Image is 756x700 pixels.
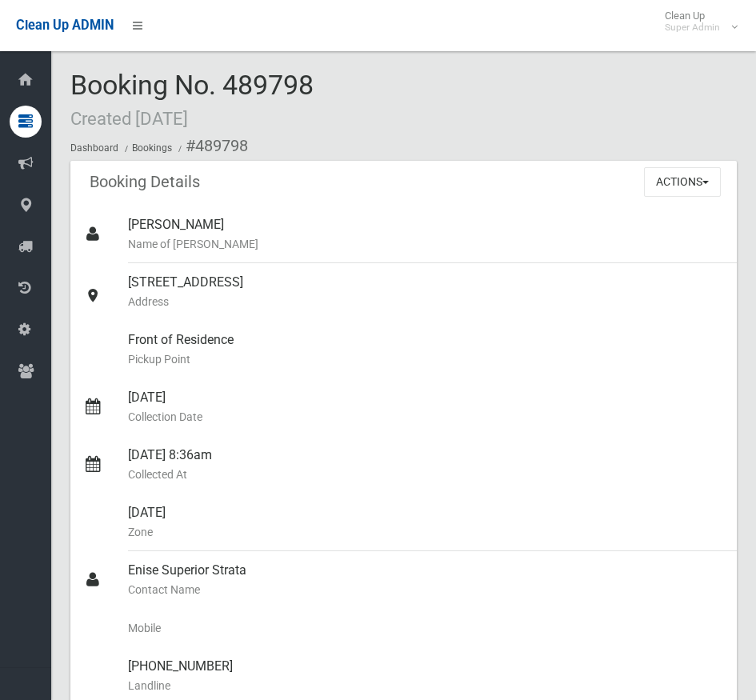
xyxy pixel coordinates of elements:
[665,22,720,34] small: Super Admin
[128,522,724,542] small: Zone
[128,494,724,551] div: [DATE]
[128,378,724,436] div: [DATE]
[70,108,188,129] small: Created [DATE]
[70,69,314,131] span: Booking No. 489798
[128,436,724,494] div: [DATE] 8:36am
[657,10,736,34] span: Clean Up
[128,407,724,426] small: Collection Date
[128,206,724,263] div: [PERSON_NAME]
[128,321,724,378] div: Front of Residence
[174,131,248,161] li: #489798
[132,142,172,154] a: Bookings
[128,551,724,609] div: Enise Superior Strata
[16,18,114,33] span: Clean Up ADMIN
[128,234,724,254] small: Name of [PERSON_NAME]
[128,618,724,638] small: Mobile
[70,166,219,198] header: Booking Details
[128,292,724,311] small: Address
[128,676,724,695] small: Landline
[128,263,724,321] div: [STREET_ADDRESS]
[128,465,724,484] small: Collected At
[644,167,721,197] button: Actions
[128,580,724,599] small: Contact Name
[70,142,118,154] a: Dashboard
[128,350,724,369] small: Pickup Point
